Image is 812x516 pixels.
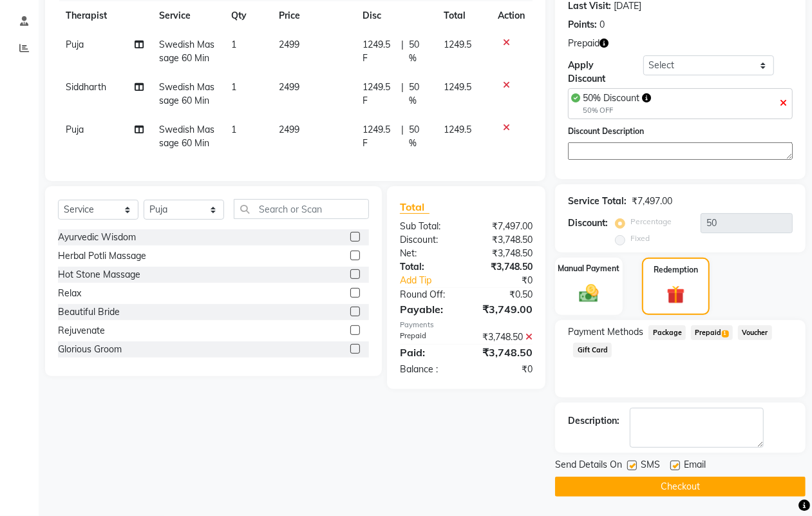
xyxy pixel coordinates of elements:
[400,320,533,330] div: Payments
[466,301,542,317] div: ₹3,749.00
[279,39,299,50] span: 2499
[390,288,466,301] div: Round Off:
[401,38,404,65] span: |
[223,1,271,30] th: Qty
[466,247,542,260] div: ₹3,748.50
[159,81,214,106] span: Swedish Massage 60 Min
[630,233,650,244] label: Fixed
[738,325,772,340] span: Voucher
[409,123,428,150] span: 50 %
[568,126,644,137] label: Discount Description
[641,458,660,474] span: SMS
[390,301,466,317] div: Payable:
[271,1,355,30] th: Price
[390,345,466,360] div: Paid:
[661,283,690,306] img: _gift.svg
[600,18,605,32] div: 0
[568,325,643,339] span: Payment Methods
[58,343,122,356] div: Glorious Groom
[355,1,437,30] th: Disc
[568,195,627,208] div: Service Total:
[490,1,533,30] th: Action
[648,325,686,340] span: Package
[632,195,672,208] div: ₹7,497.00
[583,92,639,104] span: 50% Discount
[466,288,542,301] div: ₹0.50
[568,216,608,230] div: Discount:
[151,1,223,30] th: Service
[58,249,146,263] div: Herbal Potli Massage
[568,18,597,32] div: Points:
[466,260,542,274] div: ₹3,748.50
[400,200,430,214] span: Total
[58,1,151,30] th: Therapist
[390,247,466,260] div: Net:
[568,414,619,428] div: Description:
[58,287,81,300] div: Relax
[58,231,136,244] div: Ayurvedic Wisdom
[466,220,542,233] div: ₹7,497.00
[437,1,491,30] th: Total
[479,274,542,287] div: ₹0
[231,81,236,93] span: 1
[159,124,214,149] span: Swedish Massage 60 Min
[390,330,466,344] div: Prepaid
[573,343,612,358] span: Gift Card
[66,124,84,135] span: Puja
[573,282,604,304] img: _cash.svg
[466,363,542,376] div: ₹0
[58,268,140,282] div: Hot Stone Massage
[466,345,542,360] div: ₹3,748.50
[58,324,105,338] div: Rejuvenate
[363,81,396,108] span: 1249.5 F
[466,233,542,247] div: ₹3,748.50
[279,81,299,93] span: 2499
[390,220,466,233] div: Sub Total:
[279,124,299,135] span: 2499
[231,39,236,50] span: 1
[684,458,706,474] span: Email
[555,477,806,497] button: Checkout
[390,363,466,376] div: Balance :
[466,330,542,344] div: ₹3,748.50
[390,233,466,247] div: Discount:
[630,216,672,227] label: Percentage
[555,458,622,474] span: Send Details On
[390,274,479,287] a: Add Tip
[390,260,466,274] div: Total:
[58,305,120,319] div: Beautiful Bride
[363,38,396,65] span: 1249.5 F
[409,38,428,65] span: 50 %
[444,124,472,135] span: 1249.5
[558,263,620,274] label: Manual Payment
[66,81,106,93] span: Siddharth
[66,39,84,50] span: Puja
[568,37,600,50] span: Prepaid
[401,123,404,150] span: |
[722,330,729,338] span: 1
[409,81,428,108] span: 50 %
[583,105,651,116] div: 50% OFF
[363,123,396,150] span: 1249.5 F
[234,199,369,219] input: Search or Scan
[691,325,733,340] span: Prepaid
[231,124,236,135] span: 1
[444,39,472,50] span: 1249.5
[401,81,404,108] span: |
[159,39,214,64] span: Swedish Massage 60 Min
[568,59,643,86] div: Apply Discount
[654,264,698,276] label: Redemption
[444,81,472,93] span: 1249.5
